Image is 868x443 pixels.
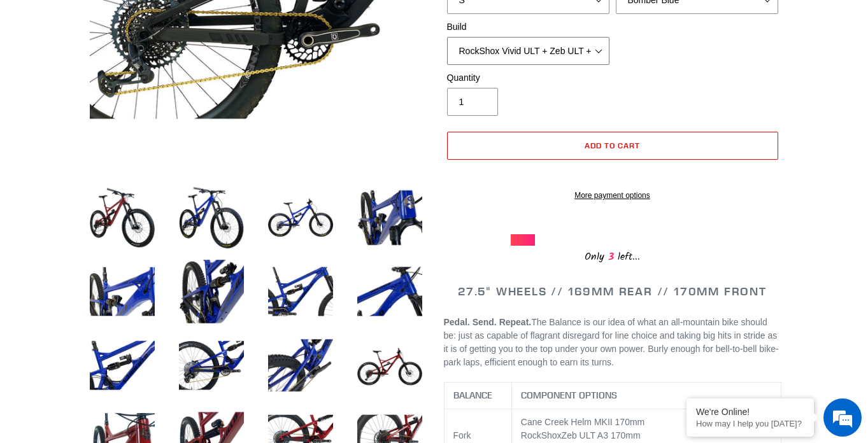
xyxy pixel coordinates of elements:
img: Load image into Gallery viewer, BALANCE - Complete Bike [355,183,425,253]
img: Load image into Gallery viewer, BALANCE - Complete Bike [87,183,157,253]
div: Navigation go back [14,70,33,89]
span: Add to cart [585,141,640,150]
img: Load image into Gallery viewer, BALANCE - Complete Bike [87,330,157,400]
img: Load image into Gallery viewer, BALANCE - Complete Bike [176,257,246,327]
th: BALANCE [444,382,511,409]
img: Load image into Gallery viewer, BALANCE - Complete Bike [176,330,246,400]
img: Load image into Gallery viewer, BALANCE - Complete Bike [355,257,425,327]
img: Load image into Gallery viewer, BALANCE - Complete Bike [355,330,425,400]
th: COMPONENT OPTIONS [511,382,781,409]
span: Zeb ULT A3 170 [562,430,626,440]
div: We're Online! [696,407,804,417]
h2: 27.5" WHEELS // 169MM REAR // 170MM FRONT [444,285,781,299]
img: Load image into Gallery viewer, BALANCE - Complete Bike [176,183,246,253]
span: 3 [604,249,618,265]
textarea: Type your message and hit 'Enter' [6,302,243,347]
p: The Balance is our idea of what an all-mountain bike should be: just as capable of flagrant disre... [444,316,781,369]
img: d_696896380_company_1647369064580_696896380 [41,64,73,95]
span: Cane Creek Helm MKII 170mm [521,417,645,427]
span: We're online! [74,137,176,266]
div: Minimize live chat window [209,6,239,37]
p: How may I help you today? [696,419,804,428]
div: Chat with us now [85,71,233,88]
img: Load image into Gallery viewer, BALANCE - Complete Bike [87,257,157,327]
img: Load image into Gallery viewer, BALANCE - Complete Bike [266,183,336,253]
img: Load image into Gallery viewer, BALANCE - Complete Bike [266,330,336,400]
img: Load image into Gallery viewer, BALANCE - Complete Bike [266,257,336,327]
label: Build [447,20,609,34]
b: Pedal. Send. Repeat. [444,317,532,327]
label: Quantity [447,71,609,85]
a: More payment options [447,190,778,201]
button: Add to cart [447,132,778,160]
div: Only left... [511,246,715,265]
